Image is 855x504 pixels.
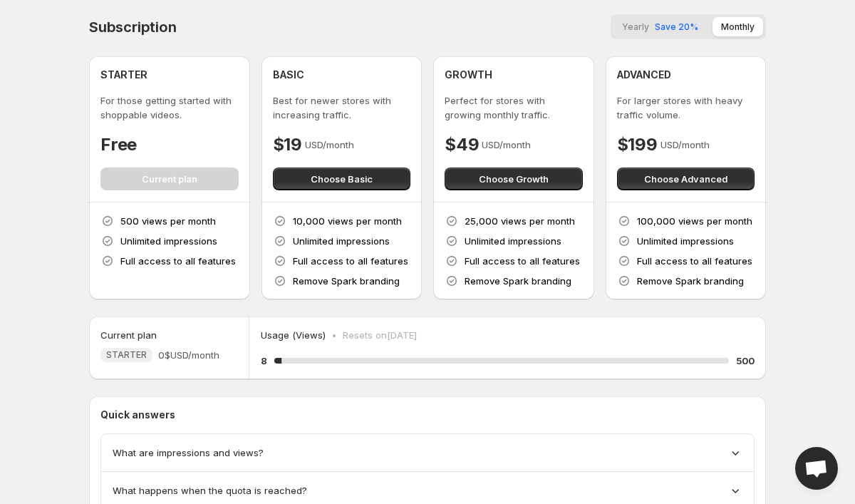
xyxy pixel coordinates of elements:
[100,133,137,156] h4: Free
[712,17,763,36] button: Monthly
[113,483,307,498] span: What happens when the quota is reached?
[655,21,698,32] span: Save 20%
[293,274,400,288] p: Remove Spark branding
[343,328,417,342] p: Resets on [DATE]
[100,328,157,342] h5: Current plan
[445,93,583,122] p: Perfect for stores with growing monthly traffic.
[100,408,755,422] p: Quick answers
[273,68,304,82] h4: BASIC
[637,234,734,248] p: Unlimited impressions
[100,93,239,122] p: For those getting started with shoppable videos.
[637,274,744,288] p: Remove Spark branding
[445,168,583,190] button: Choose Growth
[311,172,373,186] span: Choose Basic
[261,354,267,368] h5: 8
[465,274,571,288] p: Remove Spark branding
[465,214,575,228] p: 25,000 views per month
[120,254,236,268] p: Full access to all features
[637,254,752,268] p: Full access to all features
[89,19,177,36] h4: Subscription
[100,68,147,82] h4: STARTER
[445,133,479,156] h4: $49
[445,68,492,82] h4: GROWTH
[273,133,302,156] h4: $19
[305,138,354,152] p: USD/month
[795,447,838,490] a: Open chat
[273,168,411,190] button: Choose Basic
[613,17,707,36] button: YearlySave 20%
[622,21,649,32] span: Yearly
[660,138,710,152] p: USD/month
[617,68,671,82] h4: ADVANCED
[644,172,727,186] span: Choose Advanced
[293,254,408,268] p: Full access to all features
[617,168,755,190] button: Choose Advanced
[106,349,147,361] span: STARTER
[158,348,219,362] span: 0$ USD/month
[637,214,752,228] p: 100,000 views per month
[617,93,755,122] p: For larger stores with heavy traffic volume.
[465,254,580,268] p: Full access to all features
[465,234,561,248] p: Unlimited impressions
[113,446,264,460] span: What are impressions and views?
[261,328,326,342] p: Usage (Views)
[293,234,390,248] p: Unlimited impressions
[120,234,217,248] p: Unlimited impressions
[273,93,411,122] p: Best for newer stores with increasing traffic.
[736,354,755,368] h5: 500
[293,214,402,228] p: 10,000 views per month
[482,138,531,152] p: USD/month
[479,172,549,186] span: Choose Growth
[331,328,337,342] p: •
[617,133,658,156] h4: $199
[120,214,216,228] p: 500 views per month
